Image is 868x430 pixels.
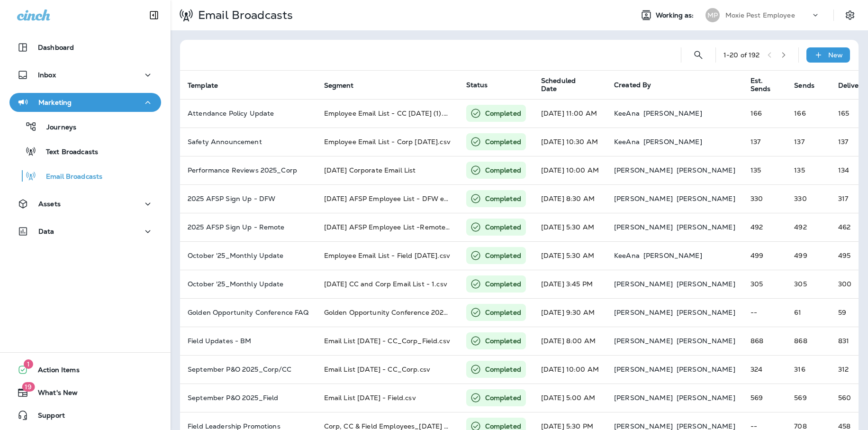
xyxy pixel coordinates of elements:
[643,138,702,146] p: [PERSON_NAME]
[787,327,831,355] td: 868
[841,7,859,24] button: Settings
[324,109,454,118] span: Employee Email List - CC 10.14.25 (1).csv
[188,309,309,316] p: Golden Opportunity Conference FAQ
[324,194,488,203] span: 10.01.25 AFSP Employee List - DFW employees.csv
[324,280,447,288] span: 10.01.25 CC and Corp Email List - 1.csv
[9,141,161,161] button: Text Broadcasts
[614,223,673,231] p: [PERSON_NAME]
[188,82,218,90] span: Template
[188,138,309,146] p: Safety Announcement
[787,241,831,270] td: 499
[614,110,640,117] p: KeeAna
[485,279,521,289] p: Completed
[533,184,606,213] td: [DATE] 8:30 AM
[324,81,366,90] span: Segment
[485,251,521,260] p: Completed
[838,82,865,90] span: Delivers
[38,71,56,79] p: Inbox
[324,166,416,174] span: 10.09.25 Corporate Email List
[36,148,98,157] p: Text Broadcasts
[677,394,735,402] p: [PERSON_NAME]
[485,308,521,317] p: Completed
[743,241,787,270] td: 499
[743,213,787,241] td: 492
[485,336,521,346] p: Completed
[28,412,65,423] span: Support
[828,51,843,59] p: New
[743,156,787,184] td: 135
[37,123,76,132] p: Journeys
[22,382,35,392] span: 19
[614,366,673,373] p: [PERSON_NAME]
[794,81,827,90] span: Sends
[533,213,606,241] td: [DATE] 5:30 AM
[614,309,673,316] p: [PERSON_NAME]
[9,65,161,84] button: Inbox
[614,195,673,202] p: [PERSON_NAME]
[787,99,831,128] td: 166
[541,77,590,93] span: Scheduled Date
[485,393,521,403] p: Completed
[614,138,640,146] p: KeeAna
[485,365,521,374] p: Completed
[36,173,102,182] p: Email Broadcasts
[188,195,309,202] p: 2025 AFSP Sign Up - DFW
[533,298,606,327] td: [DATE] 9:30 AM
[787,270,831,298] td: 305
[677,309,735,316] p: [PERSON_NAME]
[188,110,309,117] p: Attendance Policy Update
[614,337,673,345] p: [PERSON_NAME]
[614,81,651,89] span: Created By
[743,128,787,156] td: 137
[743,384,787,412] td: 569
[705,8,720,22] div: MP
[188,252,309,259] p: October '25_Monthly Update
[787,128,831,156] td: 137
[787,298,831,327] td: 61
[38,228,54,235] p: Data
[614,422,673,430] p: [PERSON_NAME]
[324,308,539,317] span: Golden Opportunity Conference 2025 Attendees - Attendees.csv
[141,6,167,25] button: Collapse Sidebar
[485,194,521,203] p: Completed
[28,366,80,377] span: Action Items
[533,128,606,156] td: [DATE] 10:30 AM
[614,280,673,288] p: [PERSON_NAME]
[723,51,760,59] div: 1 - 20 of 192
[794,82,814,90] span: Sends
[38,44,74,51] p: Dashboard
[677,166,735,174] p: [PERSON_NAME]
[541,77,603,93] span: Scheduled Date
[677,280,735,288] p: [PERSON_NAME]
[38,99,72,106] p: Marketing
[787,213,831,241] td: 492
[533,384,606,412] td: [DATE] 5:00 AM
[324,223,496,231] span: 10.01.25 AFSP Employee List -Remote employees.csv
[533,241,606,270] td: [DATE] 5:30 AM
[677,223,735,231] p: [PERSON_NAME]
[787,184,831,213] td: 330
[689,46,708,64] button: Search Email Broadcasts
[324,337,450,345] span: Email List 9.11.25 - CC_Corp_Field.csv
[656,11,696,19] span: Working as:
[485,222,521,232] p: Completed
[485,165,521,175] p: Completed
[750,77,783,93] span: Est. Sends
[743,355,787,384] td: 324
[324,393,416,402] span: Email List 9.11.25 - Field.csv
[38,200,61,208] p: Assets
[643,252,702,259] p: [PERSON_NAME]
[9,194,161,213] button: Assets
[466,81,488,89] span: Status
[188,422,309,430] p: Field Leadership Promotions
[324,365,430,374] span: Email List 9.11.25 - CC_Corp.csv
[324,251,450,260] span: Employee Email List - Field 10.1.25.csv
[9,222,161,241] button: Data
[533,156,606,184] td: [DATE] 10:00 AM
[9,360,161,379] button: 1Action Items
[725,11,795,19] p: Moxie Pest Employee
[188,166,309,174] p: Performance Reviews 2025_Corp
[28,389,78,400] span: What's New
[188,280,309,288] p: October '25_Monthly Update
[787,156,831,184] td: 135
